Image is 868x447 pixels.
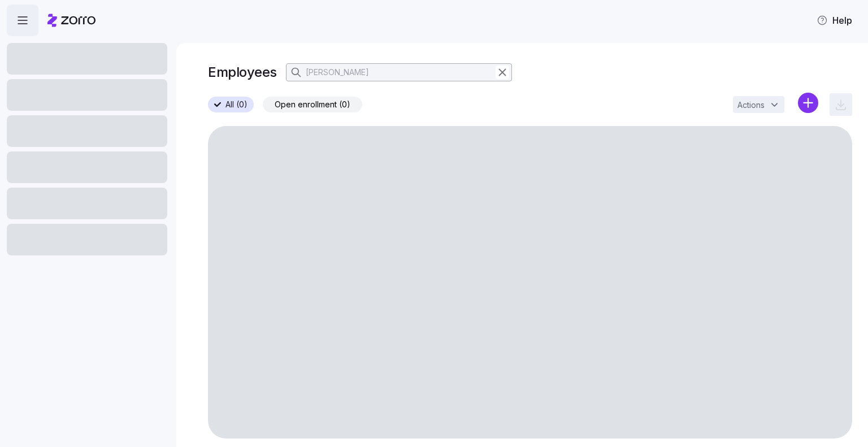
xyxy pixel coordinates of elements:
span: Actions [737,101,765,109]
input: Search Employees [286,63,512,81]
button: Actions [733,96,784,113]
button: Help [808,9,861,32]
span: All (0) [225,97,248,112]
svg: add icon [798,93,818,113]
h1: Employees [208,63,277,81]
span: Help [817,14,852,27]
span: Open enrollment (0) [275,97,350,112]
